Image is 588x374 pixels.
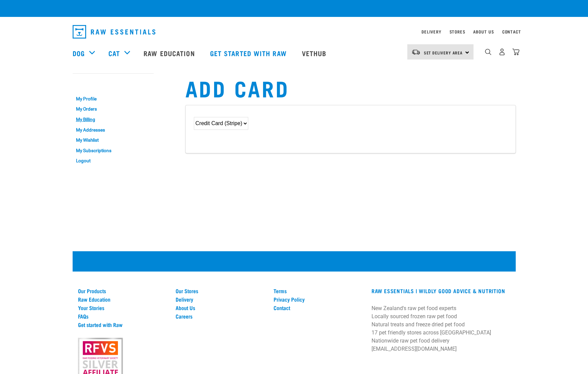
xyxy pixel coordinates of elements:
[73,94,154,104] a: My Profile
[78,288,168,294] a: Our Products
[176,288,265,294] a: Our Stores
[498,48,506,55] img: user.png
[73,48,85,58] a: Dog
[485,49,491,55] img: home-icon-1@2x.png
[73,125,154,135] a: My Addresses
[450,30,465,33] a: Stores
[185,75,516,100] h1: Add Card
[421,30,441,33] a: Delivery
[372,288,510,294] h3: RAW ESSENTIALS | Wildly Good Advice & Nutrition
[73,114,154,125] a: My Billing
[274,288,363,294] a: Terms
[424,51,463,54] span: Set Delivery Area
[473,30,494,33] a: About Us
[78,305,168,311] a: Your Stories
[137,40,203,67] a: Raw Education
[502,30,521,33] a: Contact
[274,296,363,302] a: Privacy Policy
[67,22,521,41] nav: dropdown navigation
[73,80,105,83] a: My Account
[176,313,265,319] a: Careers
[108,48,120,58] a: Cat
[176,305,265,311] a: About Us
[73,156,154,166] a: Logout
[78,296,168,302] a: Raw Education
[176,296,265,302] a: Delivery
[411,49,420,55] img: van-moving.png
[295,40,335,67] a: Vethub
[78,313,168,319] a: FAQs
[372,304,510,353] p: New Zealand's raw pet food experts Locally sourced frozen raw pet food Natural treats and freeze ...
[73,145,154,156] a: My Subscriptions
[512,48,519,55] img: home-icon@2x.png
[78,322,168,328] a: Get started with Raw
[203,40,295,67] a: Get started with Raw
[274,305,363,311] a: Contact
[73,135,154,145] a: My Wishlist
[73,104,154,115] a: My Orders
[73,25,155,39] img: Raw Essentials Logo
